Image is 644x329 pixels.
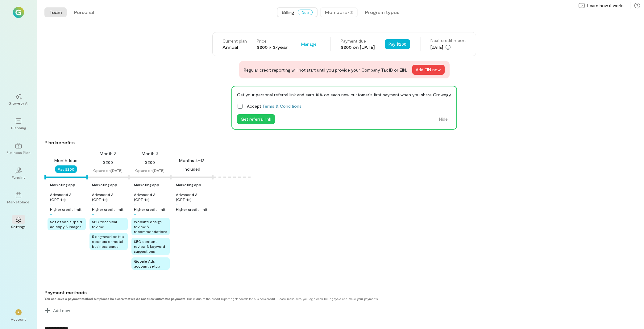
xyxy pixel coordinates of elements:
div: Payment methods [44,289,582,296]
strong: You can save a payment method but please be aware that we do not allow automatic payments. [44,297,186,301]
div: $200 [103,159,113,166]
div: Members · 2 [325,9,353,15]
div: *Account [7,304,30,327]
div: $200 × 3/year [257,44,288,50]
div: Settings [11,224,26,229]
div: Higher credit limit [176,207,207,212]
button: BillingDue [277,7,318,17]
div: Funding [12,175,25,180]
div: Price [257,38,288,44]
span: Set of social/paid ad copy & images [50,219,82,229]
div: + [176,202,178,207]
div: Months 4–12 [179,157,205,164]
a: Business Plan [7,138,30,160]
a: Planning [7,113,30,135]
div: + [50,187,52,192]
div: Higher credit limit [134,207,165,212]
div: + [134,202,136,207]
div: $200 [145,159,155,166]
span: Google Ads account setup [134,259,160,268]
button: Pay $200 [385,39,410,49]
div: + [176,187,178,192]
button: Get referral link [237,114,275,124]
div: Marketing app [134,182,159,187]
div: Opens on [DATE] [135,168,165,173]
div: Plan benefits [44,140,642,146]
button: Pay $200 [55,165,77,173]
a: Terms & Conditions [262,103,301,109]
div: [DATE] [430,44,466,51]
div: Marketing app [92,182,117,187]
div: + [50,202,52,207]
div: Higher credit limit [50,207,81,212]
div: + [92,212,94,217]
div: + [92,202,94,207]
a: Funding [7,162,30,185]
button: Program types [360,7,404,17]
span: Manage [301,41,317,47]
button: Team [44,7,67,17]
span: Due [298,10,313,15]
div: Advanced AI (GPT‑4o) [134,192,170,202]
div: Planning [11,125,26,130]
div: Annual [222,44,247,50]
div: Get your personal referral link and earn 10% on each new customer's first payment when you share ... [237,91,451,98]
div: Business Plan [6,150,31,155]
div: + [92,187,94,192]
div: Regular credit reporting will not start until you provide your Company Tax ID or EIN. [239,61,450,78]
div: Marketing app [50,182,75,187]
a: Marketplace [7,187,30,209]
span: Add new [53,307,70,314]
span: Billing [282,9,294,15]
div: Account [11,317,26,322]
div: Payment due [341,38,375,44]
div: + [50,212,52,217]
div: This is due to the credit reporting standards for business credit. Please make sure you login eac... [44,297,582,301]
div: Advanced AI (GPT‑4o) [92,192,128,202]
div: Next credit report [430,37,466,44]
div: Growegy AI [9,101,29,106]
span: SEO content review & keyword suggestions [134,239,165,253]
div: Marketing app [176,182,201,187]
button: Hide [435,114,451,124]
div: Included [184,165,200,173]
a: Settings [7,212,30,234]
div: Marketplace [7,199,30,204]
a: Growegy AI [7,88,30,110]
div: Higher credit limit [92,207,123,212]
div: $200 on [DATE] [341,44,375,50]
button: Manage [297,39,320,49]
div: Current plan [222,38,247,44]
button: Add EIN now [412,65,445,75]
span: SEO technical review [92,219,117,229]
button: Personal [69,7,99,17]
span: Learn how it works [587,2,625,9]
span: Website design review & recommendations [134,219,167,234]
div: + [134,187,136,192]
span: Accept [247,103,301,109]
div: Advanced AI (GPT‑4o) [176,192,212,202]
span: 5 engraved bottle openers or metal business cards [92,234,124,248]
div: Month 1 due [55,157,78,164]
div: Advanced AI (GPT‑4o) [50,192,86,202]
div: + [134,212,136,217]
div: Month 2 [100,151,116,157]
div: Opens on [DATE] [93,168,123,173]
div: Month 3 [142,151,158,157]
button: Members · 2 [320,7,358,17]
